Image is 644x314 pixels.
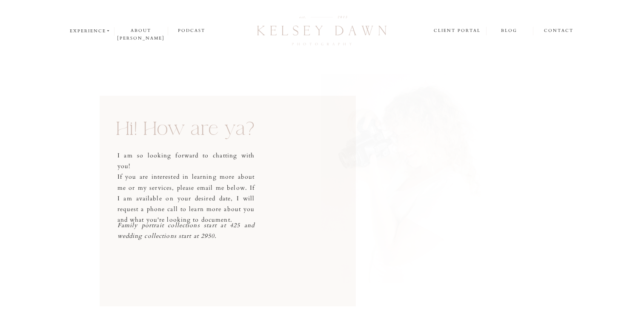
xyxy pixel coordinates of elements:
a: about [PERSON_NAME] [114,27,168,35]
i: Family portrait collections start at 425 and wedding collections start at 2950. [117,221,255,240]
p: I am so looking forward to chatting with you! If you are interested in learning more about me or ... [117,150,255,215]
a: experience [70,27,111,35]
a: client portal [434,27,482,36]
a: blog [486,27,532,35]
a: contact [544,27,574,35]
a: podcast [168,27,215,35]
h1: Hi! How are ya? [116,120,258,147]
